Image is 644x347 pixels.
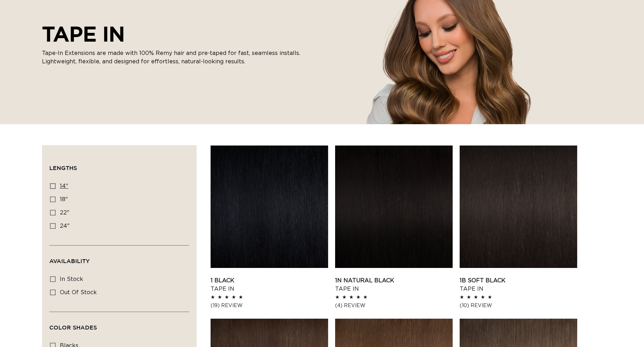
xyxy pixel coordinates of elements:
[42,49,308,66] p: Tape-In Extensions are made with 100% Remy hair and pre-taped for fast, seamless installs. Lightw...
[49,324,97,331] span: Color Shades
[60,183,68,189] span: 14"
[49,246,189,271] summary: Availability (0 selected)
[460,276,577,293] a: 1B Soft Black Tape In
[49,258,90,264] span: Availability
[42,22,308,46] h2: TAPE IN
[60,290,97,295] span: Out of stock
[49,165,77,171] span: Lengths
[60,197,68,202] span: 18"
[60,210,69,215] span: 22"
[60,276,83,282] span: In stock
[60,223,70,229] span: 24"
[49,312,189,337] summary: Color Shades (0 selected)
[49,153,189,178] summary: Lengths (0 selected)
[335,276,453,293] a: 1N Natural Black Tape In
[211,276,328,293] a: 1 Black Tape In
